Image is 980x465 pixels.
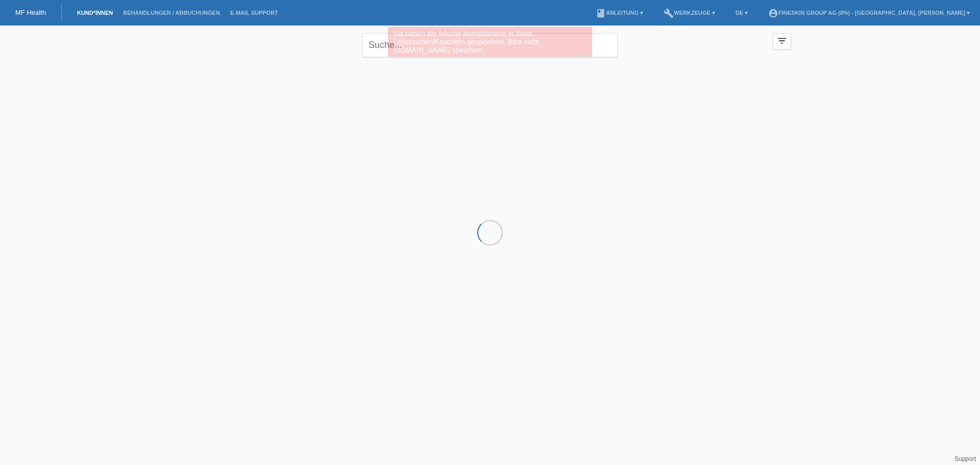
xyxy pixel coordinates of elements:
[591,10,648,16] a: bookAnleitung ▾
[118,10,225,16] a: Behandlungen / Abbuchungen
[763,10,975,16] a: account_circleFineSkin Group AG (0%) - [GEOGRAPHIC_DATA], [PERSON_NAME] ▾
[730,10,753,16] a: DE ▾
[388,27,592,57] div: Sie haben die falsche Anmeldeseite in Ihren Lesezeichen/Favoriten gespeichert. Bitte nicht [DOMAI...
[954,455,976,462] a: Support
[658,10,720,16] a: buildWerkzeuge ▾
[15,9,46,16] a: MF Health
[664,8,674,18] i: build
[225,10,283,16] a: E-Mail Support
[596,8,606,18] i: book
[768,8,778,18] i: account_circle
[72,10,118,16] a: Kund*innen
